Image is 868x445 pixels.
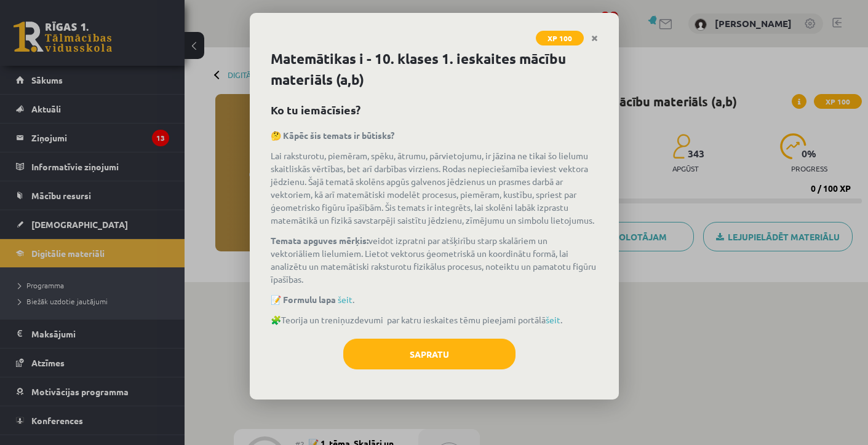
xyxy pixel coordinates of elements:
[546,314,560,325] a: šeit
[271,129,598,142] p: 🤔
[536,31,584,45] span: XP 100
[271,49,598,90] h1: Matemātikas i - 10. klases 1. ieskaites mācību materiāls (a,b)
[271,101,598,118] h2: Ko tu iemācīsies?
[271,313,598,326] p: 🧩 Teorija un treniņuzdevumi par katru ieskaites tēmu pieejami portālā .
[283,130,394,141] strong: Kāpēc šis temats ir būtisks?
[271,149,598,227] p: Lai raksturotu, piemēram, spēku, ātrumu, pārvietojumu, ir jāzina ne tikai šo lielumu skaitliskās ...
[338,294,352,305] a: šeit
[271,235,368,246] strong: Temata apguves mērķis:
[584,26,605,50] a: Close
[271,293,598,306] p: 📝 .
[283,294,336,305] strong: Formulu lapa
[343,339,516,369] button: Sapratu
[271,234,598,286] p: veidot izpratni par atšķirību starp skalāriem un vektoriāliem lielumiem. Lietot vektorus ģeometri...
